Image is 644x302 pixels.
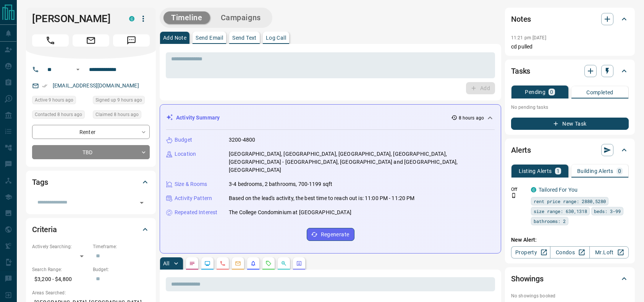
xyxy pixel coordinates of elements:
h2: Tasks [511,65,530,77]
p: 0 [618,168,621,174]
span: Claimed 8 hours ago [95,111,139,118]
div: TBD [32,145,150,159]
p: 11:21 pm [DATE] [511,35,546,40]
svg: Emails [235,260,241,266]
div: condos.ca [129,16,134,21]
svg: Push Notification Only [511,193,516,198]
p: Timeframe: [93,243,150,250]
p: Log Call [266,35,286,40]
div: Tags [32,173,150,191]
svg: Email Verified [42,83,47,89]
p: 1 [557,168,560,174]
button: Open [73,65,83,74]
p: Repeated Interest [175,208,217,216]
p: 0 [550,89,553,95]
div: Alerts [511,141,629,159]
span: Signed up 9 hours ago [95,96,142,104]
a: Tailored For You [539,187,578,193]
p: Pending [525,89,545,95]
p: New Alert: [511,236,629,244]
svg: Requests [265,260,272,266]
a: Property [511,246,550,258]
span: Email [73,34,109,47]
p: Activity Summary [176,114,220,122]
button: Campaigns [213,11,269,24]
p: Send Email [196,35,223,40]
div: condos.ca [531,187,536,192]
svg: Agent Actions [296,260,302,266]
svg: Listing Alerts [250,260,256,266]
p: $3,200 - $4,800 [32,273,89,286]
div: Tasks [511,62,629,80]
div: Renter [32,125,150,139]
h2: Notes [511,13,531,25]
span: size range: 630,1318 [534,207,587,215]
button: Regenerate [307,228,354,241]
p: cd pulled [511,43,629,51]
p: No showings booked [511,292,629,299]
h2: Showings [511,273,544,285]
a: [EMAIL_ADDRESS][DOMAIN_NAME] [53,82,139,89]
svg: Lead Browsing Activity [204,260,210,266]
p: Based on the lead's activity, the best time to reach out is: 11:00 PM - 11:20 PM [229,194,415,202]
div: Showings [511,270,629,288]
h2: Criteria [32,223,57,236]
div: Activity Summary8 hours ago [166,111,495,125]
div: Criteria [32,220,150,239]
span: Active 9 hours ago [35,96,73,104]
span: bathrooms: 2 [534,217,566,225]
p: Areas Searched: [32,289,150,296]
h1: [PERSON_NAME] [32,13,118,25]
p: Budget [175,136,192,144]
p: Send Text [232,35,257,40]
svg: Calls [220,260,226,266]
a: Condos [550,246,589,258]
p: The College Condominium at [GEOGRAPHIC_DATA] [229,208,351,216]
p: Budget: [93,266,150,273]
p: Size & Rooms [175,180,207,188]
span: beds: 3-99 [594,207,621,215]
p: Search Range: [32,266,89,273]
p: 3200-4800 [229,136,255,144]
p: Listing Alerts [519,168,552,174]
div: Mon Aug 18 2025 [93,110,150,121]
p: Activity Pattern [175,194,212,202]
p: Add Note [163,35,186,40]
p: No pending tasks [511,102,629,113]
span: Call [32,34,69,47]
p: 3-4 bedrooms, 2 bathrooms, 700-1199 sqft [229,180,332,188]
p: Location [175,150,196,158]
div: Mon Aug 18 2025 [32,96,89,107]
span: Contacted 8 hours ago [35,111,82,118]
p: 8 hours ago [459,115,484,121]
h2: Alerts [511,144,531,156]
p: Building Alerts [577,168,613,174]
button: Timeline [163,11,210,24]
svg: Notes [189,260,195,266]
p: Completed [586,90,613,95]
div: Notes [511,10,629,28]
a: Mr.Loft [589,246,629,258]
p: Actively Searching: [32,243,89,250]
button: Open [136,197,147,208]
button: New Task [511,118,629,130]
svg: Opportunities [281,260,287,266]
p: [GEOGRAPHIC_DATA], [GEOGRAPHIC_DATA], [GEOGRAPHIC_DATA], [GEOGRAPHIC_DATA], [GEOGRAPHIC_DATA] - [... [229,150,495,174]
p: Off [511,186,526,193]
span: Message [113,34,150,47]
p: All [163,261,169,266]
div: Mon Aug 18 2025 [93,96,150,107]
h2: Tags [32,176,48,188]
span: rent price range: 2880,5280 [534,197,606,205]
div: Mon Aug 18 2025 [32,110,89,121]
